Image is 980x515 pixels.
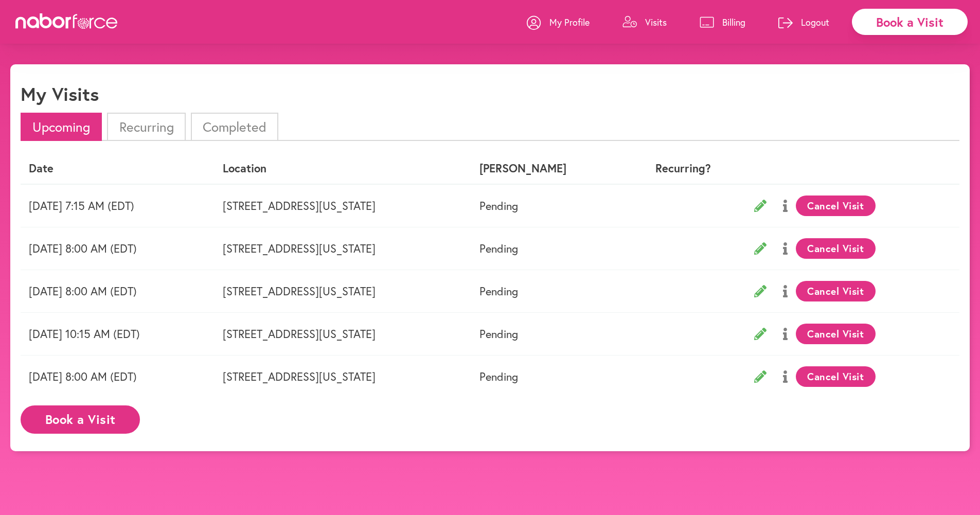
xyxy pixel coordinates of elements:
li: Completed [191,113,278,141]
h1: My Visits [21,83,99,105]
p: Logout [801,16,829,28]
td: [DATE] 8:00 AM (EDT) [21,355,215,398]
a: Book a Visit [21,413,140,423]
th: Date [21,153,215,184]
th: Location [215,153,472,184]
th: Recurring? [628,153,738,184]
td: [STREET_ADDRESS][US_STATE] [215,184,472,227]
td: [DATE] 10:15 AM (EDT) [21,312,215,355]
li: Recurring [107,113,185,141]
a: Logout [778,7,829,38]
button: Cancel Visit [796,324,876,344]
td: [DATE] 8:00 AM (EDT) [21,270,215,312]
td: [STREET_ADDRESS][US_STATE] [215,270,472,312]
p: Visits [645,16,667,28]
td: Pending [471,270,628,312]
td: Pending [471,184,628,227]
td: [STREET_ADDRESS][US_STATE] [215,312,472,355]
div: Book a Visit [852,9,968,35]
li: Upcoming [21,113,102,141]
p: Billing [722,16,745,28]
button: Book a Visit [21,405,140,434]
a: Billing [700,7,745,38]
td: Pending [471,227,628,270]
p: My Profile [549,16,590,28]
td: [STREET_ADDRESS][US_STATE] [215,227,472,270]
td: [STREET_ADDRESS][US_STATE] [215,355,472,398]
td: Pending [471,355,628,398]
button: Cancel Visit [796,281,876,301]
button: Cancel Visit [796,196,876,216]
button: Cancel Visit [796,238,876,259]
td: Pending [471,312,628,355]
a: Visits [622,7,667,38]
th: [PERSON_NAME] [471,153,628,184]
a: My Profile [527,7,590,38]
td: [DATE] 7:15 AM (EDT) [21,184,215,227]
td: [DATE] 8:00 AM (EDT) [21,227,215,270]
button: Cancel Visit [796,366,876,387]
